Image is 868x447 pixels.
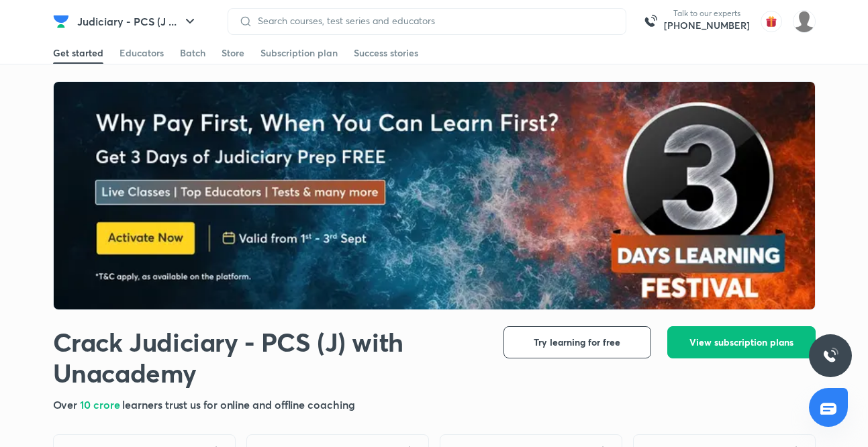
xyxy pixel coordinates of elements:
p: Talk to our experts [664,8,750,19]
span: View subscription plans [689,336,793,349]
h1: Crack Judiciary - PCS (J) with Unacademy [53,326,482,389]
button: Judiciary - PCS (J ... [69,8,206,35]
span: learners trust us for online and offline coaching [122,397,354,411]
span: Over [53,397,81,411]
a: [PHONE_NUMBER] [664,19,750,32]
a: Subscription plan [260,42,338,64]
button: View subscription plans [667,326,816,358]
div: Store [222,46,244,60]
img: avatar [761,11,782,32]
a: Educators [119,42,164,64]
img: call-us [637,8,664,35]
img: Shivangee Singh [793,10,816,33]
span: Try learning for free [534,336,620,349]
img: Company Logo [53,13,69,30]
input: Search courses, test series and educators [252,15,615,26]
a: Get started [53,42,103,64]
img: ttu [822,348,838,364]
div: Educators [119,46,164,60]
a: Store [222,42,244,64]
a: Success stories [354,42,418,64]
div: Success stories [354,46,418,60]
a: Batch [180,42,205,64]
span: 10 crore [80,397,122,411]
div: Get started [53,46,103,60]
div: Subscription plan [260,46,338,60]
div: Batch [180,46,205,60]
button: Try learning for free [503,326,651,358]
